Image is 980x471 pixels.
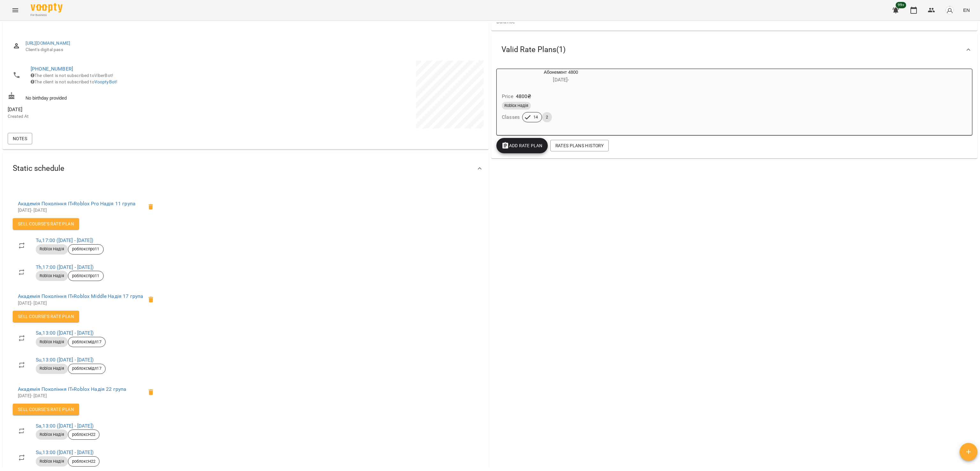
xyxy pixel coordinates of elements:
span: 14 [530,114,542,120]
button: Sell Course's Rate plan [13,404,79,415]
div: роблоксН22 [68,456,100,467]
img: avatar_s.png [945,6,954,15]
span: Roblox Надія [36,246,68,252]
div: Абонемент 4800 [497,69,625,84]
div: роблоксмідл17 [68,364,106,374]
span: [DATE] [8,106,244,113]
a: Sa,13:00 ([DATE] - [DATE]) [36,423,93,429]
p: [DATE] - [DATE] [18,207,143,214]
a: Академія Покоління ІТ»Roblox Pro Надія 11 група [18,201,136,207]
div: роблокспро11 [68,271,104,281]
p: [DATE] - [DATE] [18,300,143,307]
a: Академія Покоління ІТ»Roblox Middle Надія 17 група [18,293,143,299]
a: Sa,13:00 ([DATE] - [DATE]) [36,330,93,336]
button: Menu [8,3,23,18]
span: The client is not subscribed to ! [31,79,117,84]
div: Static schedule [3,152,489,185]
a: [URL][DOMAIN_NAME] [26,41,71,46]
a: Th,17:00 ([DATE] - [DATE]) [36,264,93,270]
span: Roblox Надія [502,103,531,109]
a: Академія Покоління ІТ»Roblox Надія 22 група [18,386,126,392]
button: Абонемент 4800[DATE]- Price4800₴Roblox НадіяClasses142 [497,69,625,130]
div: Valid Rate Plans(1) [491,33,977,66]
div: роблоксН22 [68,429,100,440]
span: Delete the client from the group роблоксН22 of the course Roblox Надія 22 група? [143,384,159,400]
span: [DATE] - [553,77,569,83]
span: Roblox Надія [36,273,68,279]
span: Roblox Надія [36,366,68,371]
button: Notes [8,133,32,144]
button: Add Rate plan [496,138,548,153]
span: Delete the client from the group роблокспро11 of the course Roblox Pro Надія 11 група? [143,199,159,215]
span: EN [963,7,970,13]
span: For Business [31,13,63,17]
span: Sell Course's Rate plan [18,406,74,413]
button: Sell Course's Rate plan [13,218,79,230]
span: роблоксмідл17 [68,339,105,345]
span: 2 [542,114,552,120]
button: EN [961,4,972,16]
span: роблокспро11 [68,246,103,252]
span: роблоксН22 [68,432,99,437]
div: роблоксмідл17 [68,337,106,347]
span: Rates Plans History [555,142,604,149]
span: Roblox Надія [36,339,68,345]
span: Roblox Надія [36,459,68,464]
a: [PHONE_NUMBER] [31,66,73,72]
span: Sell Course's Rate plan [18,313,74,320]
span: The client is not subscribed to ViberBot! [31,73,113,78]
span: роблоксН22 [68,459,99,464]
span: Notes [13,135,27,142]
div: No birthday provided [6,91,246,103]
span: роблоксмідл17 [68,366,105,371]
img: Voopty Logo [31,3,63,12]
h6: Classes [502,113,520,122]
span: Delete the client from the group роблоксмідл17 of the course Roblox Middle Надія 17 група? [143,292,159,307]
span: Client's digital pass [26,47,479,53]
span: Add Rate plan [501,142,543,149]
h6: Price [502,92,513,101]
span: Roblox Надія [36,432,68,437]
span: 99+ [896,2,906,8]
a: VooptyBot [94,79,116,84]
span: роблокспро11 [68,273,103,279]
a: Su,13:00 ([DATE] - [DATE]) [36,357,93,363]
span: Sell Course's Rate plan [18,220,74,228]
p: Created At [8,113,244,120]
p: 4800 ₴ [516,93,531,100]
p: [DATE] - [DATE] [18,393,143,399]
button: Rates Plans History [550,140,609,151]
a: Su,13:00 ([DATE] - [DATE]) [36,449,93,455]
a: Tu,17:00 ([DATE] - [DATE]) [36,237,93,243]
button: Sell Course's Rate plan [13,311,79,322]
div: роблокспро11 [68,244,104,254]
span: Static schedule [13,163,64,173]
span: Valid Rate Plans ( 1 ) [501,45,566,55]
